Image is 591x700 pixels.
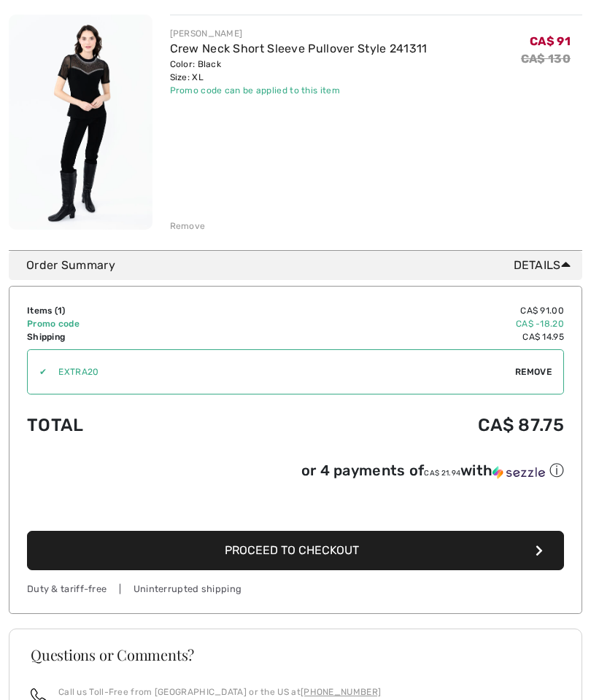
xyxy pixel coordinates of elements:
div: ✔ [28,365,47,378]
div: [PERSON_NAME] [170,27,428,40]
td: CA$ 91.00 [240,304,564,317]
span: CA$ 21.94 [424,469,460,478]
p: Call us Toll-Free from [GEOGRAPHIC_DATA] or the US at [58,685,381,699]
td: CA$ 87.75 [240,400,564,450]
s: CA$ 130 [521,52,571,66]
img: Crew Neck Short Sleeve Pullover Style 241311 [9,15,152,230]
td: Promo code [27,317,240,330]
td: CA$ -18.20 [240,317,564,330]
div: Order Summary [26,257,576,274]
td: CA$ 14.95 [240,330,564,343]
td: Shipping [27,330,240,343]
div: or 4 payments ofCA$ 21.94withSezzle Click to learn more about Sezzle [27,461,564,486]
a: [PHONE_NUMBER] [301,687,381,697]
td: Total [27,400,240,450]
div: Duty & tariff-free | Uninterrupted shipping [27,582,564,596]
div: or 4 payments of with [301,461,564,481]
span: CA$ 91 [530,34,571,48]
img: Sezzle [492,466,545,479]
span: 1 [58,306,62,316]
button: Proceed to Checkout [27,531,564,570]
div: Promo code can be applied to this item [170,84,428,97]
div: Color: Black Size: XL [170,58,428,84]
a: Crew Neck Short Sleeve Pullover Style 241311 [170,42,428,55]
h3: Questions or Comments? [31,647,560,662]
span: Details [514,257,576,274]
td: Items ( ) [27,304,240,317]
div: Remove [170,219,206,233]
iframe: PayPal-paypal [27,486,564,526]
span: Remove [515,365,552,378]
span: Proceed to Checkout [225,543,359,557]
input: Promo code [47,350,515,394]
